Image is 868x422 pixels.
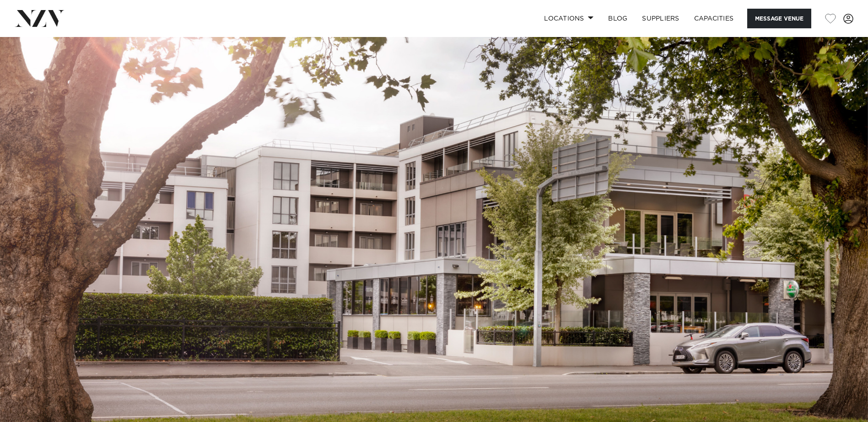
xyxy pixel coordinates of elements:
a: Locations [537,9,601,28]
a: Capacities [687,9,741,28]
a: BLOG [601,9,635,28]
img: nzv-logo.png [15,10,65,26]
button: Message Venue [747,9,811,28]
a: SUPPLIERS [635,9,686,28]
